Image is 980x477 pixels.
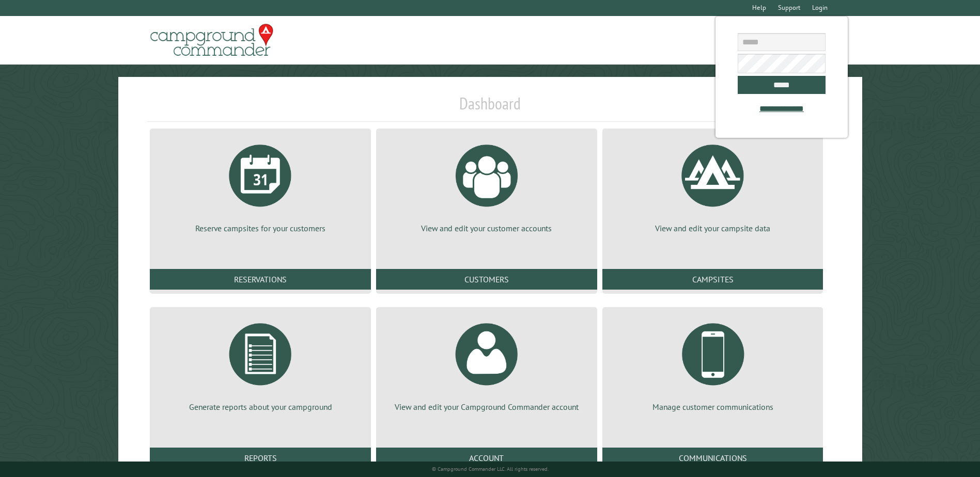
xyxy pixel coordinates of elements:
[602,448,823,468] a: Communications
[376,448,597,468] a: Account
[388,137,585,234] a: View and edit your customer accounts
[615,315,811,412] a: Manage customer communications
[388,315,585,412] a: View and edit your Campground Commander account
[162,315,359,412] a: Generate reports about your campground
[147,20,276,60] img: Campground Commander
[388,401,585,412] p: View and edit your Campground Commander account
[150,448,371,468] a: Reports
[162,222,359,234] p: Reserve campsites for your customers
[162,401,359,412] p: Generate reports about your campground
[162,137,359,234] a: Reserve campsites for your customers
[147,93,832,122] h1: Dashboard
[615,222,811,234] p: View and edit your campsite data
[602,269,823,290] a: Campsites
[150,269,371,290] a: Reservations
[432,466,549,472] small: © Campground Commander LLC. All rights reserved.
[615,401,811,412] p: Manage customer communications
[376,269,597,290] a: Customers
[388,222,585,234] p: View and edit your customer accounts
[615,137,811,234] a: View and edit your campsite data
